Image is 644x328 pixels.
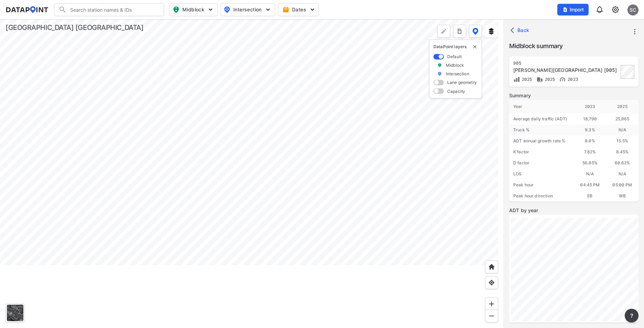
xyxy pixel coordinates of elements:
[561,6,584,13] span: Import
[446,62,464,68] label: Midblock
[437,25,450,38] div: Polygon tool
[629,311,634,320] span: ?
[447,79,477,85] label: Lane geometry
[207,6,214,13] img: 5YPKRKmlfpI5mqlR8AD95paCi+0kK1fRFDJSaMmawlwaeJcJwk9O2fotCW5ve9gAAAAASUVORK5CYII=
[224,6,271,14] span: Intersection
[559,76,566,83] img: Vehicle speed
[469,25,482,38] button: DataPoint layers
[513,67,619,74] div: Howland Blvd W of Providence Blvd [905]
[509,146,574,157] div: K factor
[574,135,606,146] div: 0.0 %
[566,77,578,82] span: 2023
[440,28,447,35] img: +Dz8AAAAASUVORK5CYII=
[543,77,555,82] span: 2025
[562,7,568,12] img: file_add.62c1e8a2.svg
[485,297,498,310] div: Zoom in
[509,100,574,113] div: Year
[509,25,532,36] button: Back
[488,313,495,319] img: MAAAAAElFTkSuQmCC
[278,3,319,16] button: Dates
[509,113,574,124] div: Average daily traffic (ADT)
[574,146,606,157] div: 7.82%
[606,190,638,201] div: WB
[574,168,606,179] div: N/A
[509,92,638,99] label: Summary
[6,303,25,322] div: Toggle basemap
[509,190,574,201] div: Peak hour direction
[574,113,606,124] div: 18,790
[488,300,495,307] img: ZvzfEJKXnyWIrJytrsY285QMwk63cM6Drc+sIAAAAASUVORK5CYII=
[284,6,314,13] span: Dates
[433,44,477,50] p: DataPoint layers
[611,6,620,14] img: cids17cp3yIFEOpj3V8A9qJSH103uA521RftCD4eeui4ksIb+krbm5XvIjxD52OS6NWLn9gAAAAAElFTkSuQmCC
[509,157,574,168] div: D factor
[223,6,231,14] img: map_pin_int.54838e6b.svg
[488,263,495,270] img: +XpAUvaXAN7GudzAAAAAElFTkSuQmCC
[6,23,143,32] div: [GEOGRAPHIC_DATA] [GEOGRAPHIC_DATA]
[606,100,638,113] div: 2025
[509,41,638,51] label: Midblock summary
[485,276,498,289] div: View my location
[172,6,180,14] img: map_pin_mid.602f9df1.svg
[485,25,498,38] button: External layers
[595,6,604,14] img: 8A77J+mXikMhHQAAAAASUVORK5CYII=
[485,309,498,322] div: Zoom out
[170,3,218,16] button: Midblock
[437,62,442,68] img: marker_Midblock.5ba75e30.svg
[627,4,638,15] div: SC
[509,124,574,135] div: Truck %
[173,6,213,14] span: Midblock
[447,88,465,94] label: Capacity
[6,6,49,13] img: dataPointLogo.9353c09d.svg
[574,124,606,135] div: 9.3 %
[472,44,477,50] button: delete
[606,168,638,179] div: N/A
[509,179,574,190] div: Peak hour
[437,71,442,77] img: marker_Intersection.6861001b.svg
[520,77,532,82] span: 2025
[67,4,160,15] input: Search
[488,28,495,35] img: layers.ee07997e.svg
[509,207,638,214] label: ADT by year
[606,124,638,135] div: N/A
[472,44,477,50] img: close-external-leyer.3061a1c7.svg
[485,260,498,273] div: Home
[629,26,641,37] button: more
[574,157,606,168] div: 56.05%
[512,27,529,34] span: Back
[446,71,469,77] label: Intersection
[574,190,606,201] div: EB
[472,28,479,35] img: data-point-layers.37681fc9.svg
[513,61,619,66] div: 905
[265,6,271,13] img: 5YPKRKmlfpI5mqlR8AD95paCi+0kK1fRFDJSaMmawlwaeJcJwk9O2fotCW5ve9gAAAAASUVORK5CYII=
[221,3,275,16] button: Intersection
[509,168,574,179] div: LOS
[606,157,638,168] div: 60.62%
[557,4,589,15] button: Import
[513,76,520,83] img: Volume count
[309,6,316,13] img: 5YPKRKmlfpI5mqlR8AD95paCi+0kK1fRFDJSaMmawlwaeJcJwk9O2fotCW5ve9gAAAAASUVORK5CYII=
[453,25,466,38] button: more
[282,6,289,13] img: calendar-gold.39a51dde.svg
[606,146,638,157] div: 8.45%
[606,113,638,124] div: 25,065
[625,309,638,322] button: more
[456,28,463,35] img: xqJnZQTG2JQi0x5lvmkeSNbbgIiQD62bqHG8IfrOzanD0FsRdYrij6fAAAAAElFTkSuQmCC
[488,279,495,286] img: zeq5HYn9AnE9l6UmnFLPAAAAAElFTkSuQmCC
[606,179,638,190] div: 05:00 PM
[557,6,592,13] a: Import
[509,135,574,146] div: ADT annual growth rate %
[574,100,606,113] div: 2023
[574,179,606,190] div: 04:45 PM
[606,135,638,146] div: 15.5 %
[447,54,462,59] label: Default
[536,76,543,83] img: S3KcC2PZAAAAAElFTkSuQmCC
